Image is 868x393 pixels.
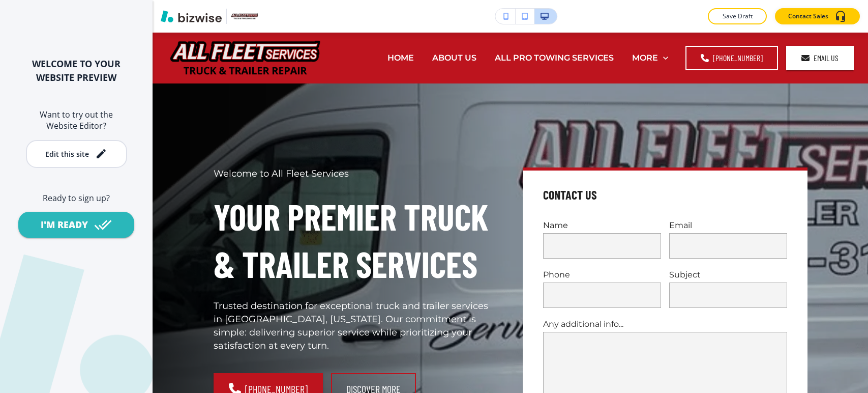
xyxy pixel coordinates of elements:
[214,167,498,181] p: Welcome to All Fleet Services
[16,109,136,132] h6: Want to try out the Website Editor?
[721,12,754,21] p: Save Draft
[45,150,89,158] div: Edit this site
[708,8,767,24] button: Save Draft
[41,218,88,231] div: I'M READY
[214,300,498,353] p: Trusted destination for exceptional truck and trailer services in [GEOGRAPHIC_DATA], [US_STATE]. ...
[632,52,658,64] p: MORE
[543,187,597,203] h4: Contact Us
[214,193,498,288] h1: Your Premier Truck & Trailer Services
[18,212,134,238] button: I'M READY
[543,219,661,231] p: Name
[775,8,860,24] button: Contact Sales
[168,36,323,79] img: All Fleet Services
[387,52,414,64] p: HOME
[669,269,787,280] p: Subject
[161,10,222,22] img: Bizwise Logo
[685,46,778,70] a: [PHONE_NUMBER]
[786,46,854,70] a: Email Us
[26,140,127,168] button: Edit this site
[788,12,828,21] p: Contact Sales
[543,318,787,330] p: Any additional info...
[543,269,661,280] p: Phone
[16,192,136,204] h6: Ready to sign up?
[231,13,258,20] img: Your Logo
[669,219,787,231] p: Email
[495,52,614,64] p: ALL PRO TOWING SERVICES
[16,57,136,85] h2: WELCOME TO YOUR WEBSITE PREVIEW
[432,52,476,64] p: ABOUT US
